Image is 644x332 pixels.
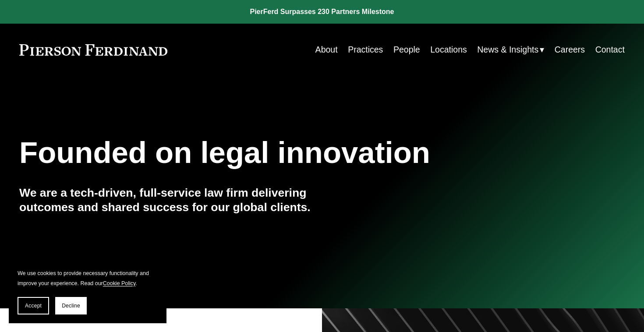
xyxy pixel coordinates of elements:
[25,303,42,309] span: Accept
[55,297,87,314] button: Decline
[18,297,49,314] button: Accept
[62,303,80,309] span: Decline
[348,41,383,58] a: Practices
[9,260,166,323] section: Cookie banner
[18,268,158,288] p: We use cookies to provide necessary functionality and improve your experience. Read our .
[315,41,338,58] a: About
[19,136,524,170] h1: Founded on legal innovation
[477,42,538,57] span: News & Insights
[555,41,585,58] a: Careers
[595,41,625,58] a: Contact
[103,280,136,286] a: Cookie Policy
[19,186,322,215] h4: We are a tech-driven, full-service law firm delivering outcomes and shared success for our global...
[430,41,467,58] a: Locations
[393,41,420,58] a: People
[477,41,544,58] a: folder dropdown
